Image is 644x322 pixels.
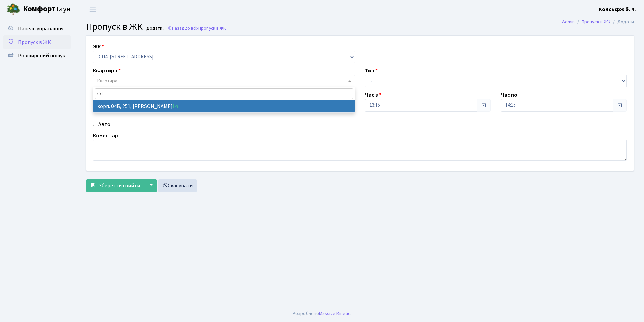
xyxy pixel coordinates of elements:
label: Коментар [93,132,118,140]
a: Massive Kinetic [319,310,350,317]
label: ЖК [93,43,104,51]
a: Скасувати [158,179,197,192]
span: Пропуск в ЖК [198,25,226,31]
span: Квартира [97,78,117,84]
li: Додати [610,18,634,26]
button: Зберегти і вийти [86,179,144,192]
a: Розширений пошук [3,49,71,62]
label: Час по [501,91,517,99]
span: Пропуск в ЖК [18,38,51,46]
a: Admin [562,18,575,25]
a: Панель управління [3,22,71,35]
span: Зберегти і вийти [99,182,140,189]
small: Додати . [145,26,164,31]
span: Таун [23,4,71,15]
a: Назад до всіхПропуск в ЖК [167,25,226,31]
label: Час з [365,91,381,99]
a: Пропуск в ЖК [3,35,71,49]
span: Пропуск в ЖК [86,20,143,33]
a: Консьєрж б. 4. [599,5,636,14]
div: Розроблено . [293,310,351,317]
label: Авто [98,120,110,128]
span: Розширений пошук [18,52,65,59]
img: logo.png [7,3,20,16]
button: Переключити навігацію [84,4,101,15]
b: Комфорт [23,4,55,15]
nav: breadcrumb [552,15,644,29]
span: Панель управління [18,25,63,32]
a: Пропуск в ЖК [582,18,610,25]
li: корп. 04Б, 251, [PERSON_NAME] [93,100,355,112]
label: Квартира [93,66,121,75]
label: Тип [365,66,378,75]
b: Консьєрж б. 4. [599,6,636,13]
